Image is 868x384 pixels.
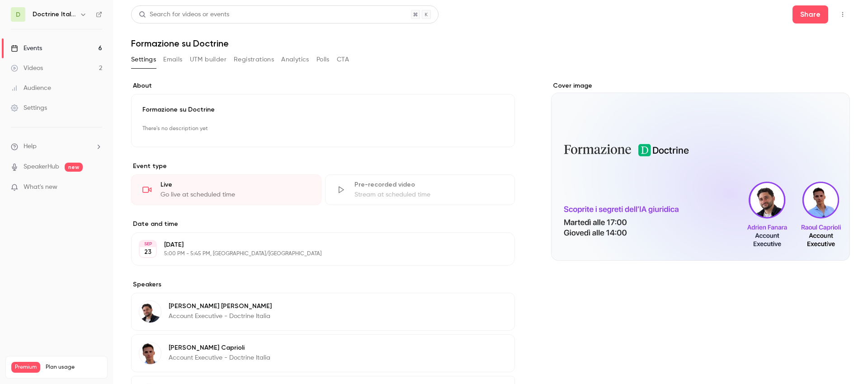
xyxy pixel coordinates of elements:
label: Date and time [131,220,515,229]
div: Videos [11,64,43,73]
div: Settings [11,103,47,112]
img: Adrien Fanara [139,301,161,323]
button: Settings [131,52,156,67]
p: Event type [131,162,515,171]
span: Plan usage [46,364,102,371]
p: Formazione su Doctrine [142,105,504,114]
h1: Formazione su Doctrine [131,38,850,49]
div: SEP [140,241,156,247]
span: new [65,163,83,172]
p: 23 [144,248,151,257]
button: Polls [316,52,330,67]
label: About [131,81,515,90]
button: Emails [163,52,182,67]
button: CTA [337,52,349,67]
div: Search for videos or events [139,10,229,19]
button: UTM builder [190,52,226,67]
button: Share [793,5,828,23]
div: Events [11,44,42,53]
li: help-dropdown-opener [11,142,102,151]
p: 5:00 PM - 5:45 PM, [GEOGRAPHIC_DATA]/[GEOGRAPHIC_DATA] [164,250,467,258]
span: Premium [11,362,40,373]
div: Audience [11,84,51,93]
p: There's no description yet [142,122,504,136]
div: Pre-recorded videoStream at scheduled time [325,174,515,205]
iframe: Noticeable Trigger [91,183,102,192]
p: [PERSON_NAME] Caprioli [169,343,270,352]
label: Cover image [551,81,850,90]
div: Adrien Fanara[PERSON_NAME] [PERSON_NAME]Account Executive - Doctrine Italia [131,293,515,331]
div: LiveGo live at scheduled time [131,174,321,205]
p: [DATE] [164,240,467,249]
label: Speakers [131,280,515,289]
h6: Doctrine Italia Formation Avocat [33,10,76,19]
a: SpeakerHub [24,162,59,172]
p: Account Executive - Doctrine Italia [169,312,272,321]
img: Raoul Caprioli [139,342,161,364]
span: What's new [24,183,57,192]
p: [PERSON_NAME] [PERSON_NAME] [169,302,272,311]
div: Pre-recorded video [354,180,504,189]
p: Account Executive - Doctrine Italia [169,353,270,362]
div: Go live at scheduled time [160,190,310,199]
span: D [16,10,20,19]
div: Raoul Caprioli[PERSON_NAME] CaprioliAccount Executive - Doctrine Italia [131,334,515,372]
button: Analytics [281,52,309,67]
span: Help [24,142,37,151]
div: Stream at scheduled time [354,190,504,199]
section: Cover image [551,81,850,261]
div: Live [160,180,310,189]
button: Registrations [234,52,274,67]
